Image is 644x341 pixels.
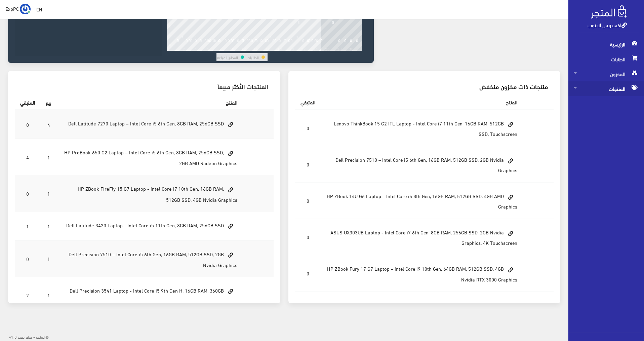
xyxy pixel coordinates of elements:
[15,240,40,277] td: 0
[230,46,234,51] div: 10
[321,110,523,146] td: Lenovo ThinkBook 15 G2 ITL Laptop - Intel Core i7 11th Gen, 16GB RAM, 512GB SSD, Touchscreen
[3,332,49,341] div: ©
[266,46,270,51] div: 16
[216,53,238,61] td: القطع المباعة
[40,139,57,175] td: 1
[313,46,318,51] div: 24
[34,3,45,15] a: EN
[20,4,31,14] img: ...
[301,46,306,51] div: 22
[246,53,259,61] td: الطلبات
[325,46,330,51] div: 26
[57,139,243,175] td: HP ProBook 650 G2 Laptop – Intel Core i5 6th Gen, 8GB RAM, 256GB SSD, 2GB AMD Radeon Graphics
[5,3,31,14] a: ... ExpPC
[574,37,639,52] span: الرئيسية
[183,46,185,51] div: 2
[241,46,246,51] div: 12
[36,334,45,340] strong: المتجر
[295,183,321,219] td: 0
[588,20,627,30] a: اكسبريس لابتوب
[57,110,243,139] td: Dell Latitude 7270 Laptop – Intel Core i5 6th Gen, 8GB RAM, 256GB SSD
[9,333,35,340] span: - صنع بحب v1.0
[40,110,57,139] td: 4
[591,5,627,18] img: .
[574,81,639,96] span: المنتجات
[40,212,57,240] td: 1
[295,292,321,328] td: 0
[295,255,321,292] td: 0
[207,46,209,51] div: 6
[321,255,523,292] td: HP ZBook Fury 17 G7 Laptop – Intel Core i9 10th Gen, 64GB RAM, 512GB SSD, 4GB Nvidia RTX 3000 Gra...
[321,292,523,328] td: Dell Precision 7540 Laptop – Intel Xeon 9th Gen, 16GB RAM, 512GB SSD, 4GB Nvidia Graphics
[15,212,40,240] td: 1
[321,146,523,183] td: Dell Precision 7510 – Intel Core i5 6th Gen, 16GB RAM, 512GB SSD, 2GB Nvidia Graphics
[568,37,644,52] a: الرئيسية
[295,110,321,146] td: 0
[15,139,40,175] td: 4
[40,277,57,313] td: 1
[57,277,243,313] td: Dell Precision 3541 Laptop - Intel Core i5 9th Gen H, 16GB RAM, 360GB SSD, 4GB Nvidia Graphics, T...
[568,81,644,96] a: المنتجات
[195,46,197,51] div: 4
[337,46,342,51] div: 28
[57,95,243,110] th: المنتج
[15,175,40,212] td: 0
[349,46,354,51] div: 30
[15,277,40,313] td: 2
[321,219,523,255] td: ASUS UX303UB Laptop - Intel Core i7 6th Gen, 8GB RAM, 256GB SSD, 2GB Nvidia Graphics, 4K Touchscreen
[218,46,221,51] div: 8
[57,175,243,212] td: HP ZBook FireFly 15 G7 Laptop - Intel Core i7 10th Gen, 16GB RAM, 512GB SSD, 4GB Nvidia Graphics
[574,67,639,81] span: المخزون
[8,295,34,320] iframe: Drift Widget Chat Controller
[321,95,523,110] th: المنتج
[20,83,268,89] h3: المنتجات الأكثر مبيعاً
[289,46,294,51] div: 20
[253,46,258,51] div: 14
[300,83,549,89] h3: منتجات ذات مخزون منخفض
[277,46,282,51] div: 18
[295,95,321,110] th: المتبقي
[40,240,57,277] td: 1
[36,5,42,13] u: EN
[568,52,644,67] a: الطلبات
[5,4,19,13] span: ExpPC
[574,52,639,67] span: الطلبات
[295,146,321,183] td: 0
[15,95,40,110] th: المتبقي
[295,219,321,255] td: 0
[568,67,644,81] a: المخزون
[57,212,243,240] td: Dell Latitude 3420 Laptop - Intel Core i5 11th Gen, 8GB RAM, 256GB SSD
[15,110,40,139] td: 0
[321,183,523,219] td: HP ZBook 14U G6 Laptop – Intel Core i5 8th Gen, 16GB RAM, 512GB SSD, 4GB AMD Graphics
[40,95,57,110] th: بيع
[57,240,243,277] td: Dell Precision 7510 – Intel Core i5 6th Gen, 16GB RAM, 512GB SSD, 2GB Nvidia Graphics
[40,175,57,212] td: 1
